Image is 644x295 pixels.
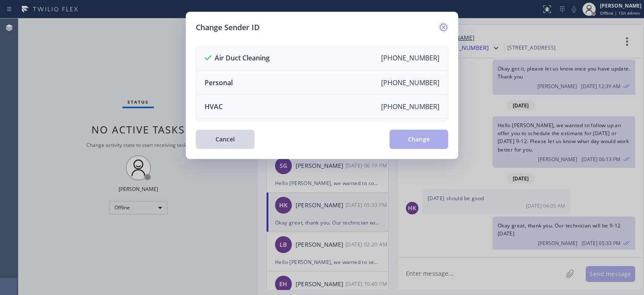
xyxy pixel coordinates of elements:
div: [PHONE_NUMBER] [381,53,439,63]
h5: Change Sender ID [196,22,260,33]
button: Change [390,130,448,149]
div: [PHONE_NUMBER] [381,78,439,87]
div: [PHONE_NUMBER] [381,102,439,111]
div: Air Duct Cleaning [205,53,270,63]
